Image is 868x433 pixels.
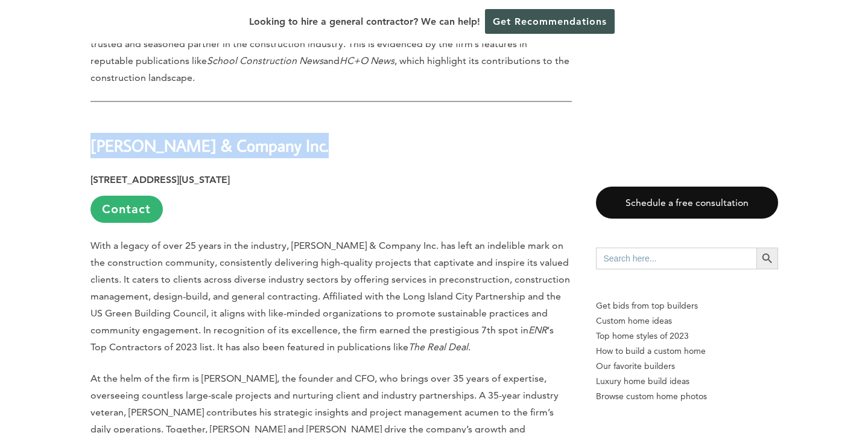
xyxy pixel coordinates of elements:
[528,324,547,336] em: ENR
[90,196,163,223] a: Contact
[408,341,468,353] em: The Real Deal
[596,329,778,344] a: Top home styles of 2023
[596,313,778,329] a: Custom home ideas
[596,389,778,404] a: Browse custom home photos
[596,298,778,313] p: Get bids from top builders
[340,55,394,66] em: HC+O News
[207,55,323,66] em: School Construction News
[596,344,778,359] a: How to build a custom home
[90,135,329,156] strong: [PERSON_NAME] & Company Inc.
[90,174,230,185] strong: [STREET_ADDRESS][US_STATE]
[485,9,615,34] a: Get Recommendations
[596,359,778,374] a: Our favorite builders
[596,187,778,219] a: Schedule a free consultation
[596,374,778,389] a: Luxury home build ideas
[761,252,774,265] svg: Search
[90,237,572,356] p: With a legacy of over 25 years in the industry, [PERSON_NAME] & Company Inc. has left an indelibl...
[596,248,756,269] input: Search here...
